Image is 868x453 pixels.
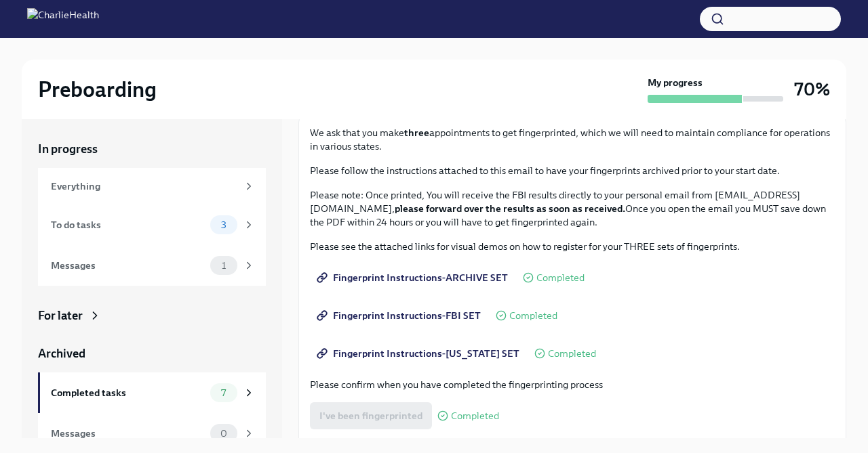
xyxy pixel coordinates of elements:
span: Completed [451,411,499,421]
div: To do tasks [51,217,205,232]
span: 7 [213,388,234,398]
p: Please see the attached links for visual demos on how to register for your THREE sets of fingerpr... [310,240,835,253]
span: 1 [214,261,234,271]
a: Fingerprint Instructions-ARCHIVE SET [310,264,517,291]
a: Messages1 [38,245,266,286]
a: Everything [38,168,266,204]
a: Fingerprint Instructions-FBI SET [310,302,490,329]
div: Everything [51,179,237,194]
img: CharlieHealth [27,8,99,30]
a: Completed tasks7 [38,372,266,413]
p: Please confirm when you have completed the fingerprinting process [310,378,835,391]
a: Fingerprint Instructions-[US_STATE] SET [310,340,529,367]
div: Messages [51,426,205,441]
p: We ask that you make appointments to get fingerprinted, which we will need to maintain compliance... [310,126,835,153]
span: Completed [509,311,557,321]
span: Fingerprint Instructions-[US_STATE] SET [319,347,519,360]
a: For later [38,307,266,324]
p: Please follow the instructions attached to this email to have your fingerprints archived prior to... [310,164,835,177]
a: Archived [38,345,266,362]
span: 0 [212,429,235,439]
div: Completed tasks [51,385,205,400]
div: Messages [51,258,205,273]
a: In progress [38,141,266,157]
span: Completed [536,273,585,283]
h3: 70% [794,77,830,102]
span: Fingerprint Instructions-ARCHIVE SET [319,271,508,284]
span: 3 [213,220,235,230]
strong: three [404,127,429,139]
span: Completed [548,349,596,359]
a: To do tasks3 [38,204,266,245]
p: Please note: Once printed, You will receive the FBI results directly to your personal email from ... [310,188,835,229]
strong: My progress [648,76,703,89]
span: Fingerprint Instructions-FBI SET [319,309,481,322]
div: For later [38,307,83,324]
strong: please forward over the results as soon as received. [395,202,625,215]
h2: Preboarding [38,76,157,103]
